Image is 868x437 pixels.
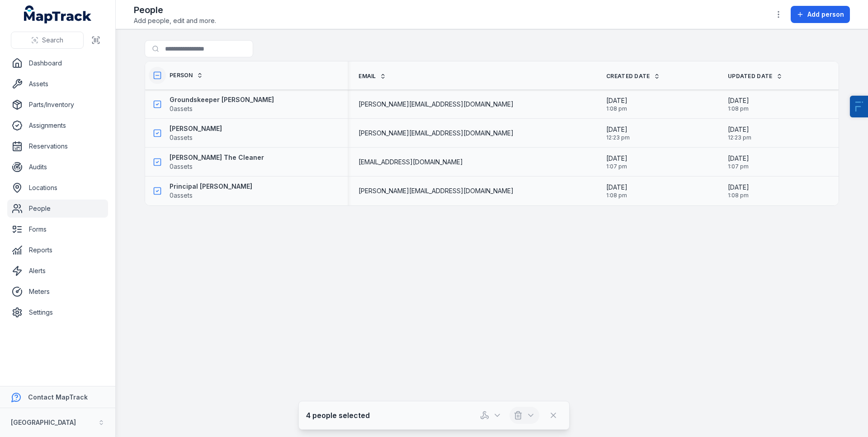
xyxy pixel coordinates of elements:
[170,162,193,171] span: 0 assets
[728,96,749,105] span: [DATE]
[606,105,627,112] span: 1:08 pm
[359,73,376,80] span: Email
[606,125,630,141] time: 15/10/2025, 12:23:03 pm
[606,183,627,199] time: 15/10/2025, 1:08:00 pm
[728,154,749,163] span: [DATE]
[24,5,92,23] a: MapTrack
[728,154,749,170] time: 15/10/2025, 1:07:47 pm
[728,73,773,80] span: Updated Date
[7,75,108,93] a: Assets
[606,154,627,170] time: 15/10/2025, 1:07:47 pm
[606,96,627,105] span: [DATE]
[42,36,63,45] span: Search
[728,73,783,80] a: Updated Date
[728,105,749,112] span: 1:08 pm
[359,73,386,80] a: Email
[170,182,252,191] strong: Principal [PERSON_NAME]
[7,303,108,321] a: Settings
[728,192,749,199] span: 1:08 pm
[7,200,108,218] a: People
[170,72,203,79] a: Person
[170,153,264,162] strong: [PERSON_NAME] The Cleaner
[170,124,222,142] a: [PERSON_NAME]0assets
[359,186,514,195] span: [PERSON_NAME][EMAIL_ADDRESS][DOMAIN_NAME]
[134,16,216,25] span: Add people, edit and more.
[7,262,108,280] a: Alerts
[606,134,630,141] span: 12:23 pm
[7,220,108,238] a: Forms
[7,179,108,197] a: Locations
[170,95,274,113] a: Groundskeeper [PERSON_NAME]0assets
[606,183,627,192] span: [DATE]
[7,158,108,176] a: Audits
[606,125,630,134] span: [DATE]
[7,241,108,259] a: Reports
[728,96,749,112] time: 15/10/2025, 1:08:20 pm
[28,393,88,401] strong: Contact MapTrack
[7,137,108,155] a: Reservations
[170,182,252,200] a: Principal [PERSON_NAME]0assets
[11,32,84,49] button: Search
[606,192,627,199] span: 1:08 pm
[7,283,108,301] a: Meters
[359,100,514,109] span: [PERSON_NAME][EMAIL_ADDRESS][DOMAIN_NAME]
[134,4,216,16] h2: People
[606,73,660,80] a: Created Date
[170,133,193,142] span: 0 assets
[728,125,751,141] time: 15/10/2025, 12:23:03 pm
[359,158,463,167] span: [EMAIL_ADDRESS][DOMAIN_NAME]
[728,125,751,134] span: [DATE]
[791,6,850,23] button: Add person
[170,104,193,113] span: 0 assets
[606,154,627,163] span: [DATE]
[359,129,514,138] span: [PERSON_NAME][EMAIL_ADDRESS][DOMAIN_NAME]
[606,96,627,112] time: 15/10/2025, 1:08:20 pm
[728,163,749,170] span: 1:07 pm
[170,153,264,171] a: [PERSON_NAME] The Cleaner0assets
[807,10,844,19] span: Add person
[170,191,193,200] span: 0 assets
[7,116,108,135] a: Assignments
[170,72,193,79] span: Person
[7,96,108,114] a: Parts/Inventory
[606,163,627,170] span: 1:07 pm
[606,73,650,80] span: Created Date
[728,134,751,141] span: 12:23 pm
[170,95,274,104] strong: Groundskeeper [PERSON_NAME]
[728,183,749,199] time: 15/10/2025, 1:08:46 pm
[11,418,76,426] strong: [GEOGRAPHIC_DATA]
[170,124,222,133] strong: [PERSON_NAME]
[728,183,749,192] span: [DATE]
[7,54,108,72] a: Dashboard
